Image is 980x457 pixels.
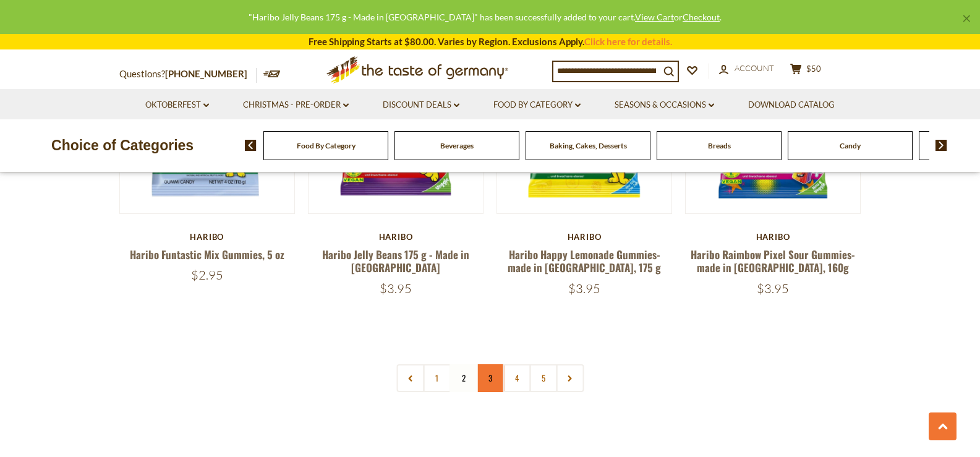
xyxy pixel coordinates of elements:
a: Download Catalog [748,98,835,112]
a: 3 [476,364,504,392]
a: [PHONE_NUMBER] [165,68,247,79]
a: Haribo Happy Lemonade Gummies- made in [GEOGRAPHIC_DATA], 175 g [508,247,661,275]
span: $3.95 [380,281,412,296]
a: 5 [529,364,557,392]
a: Discount Deals [383,98,459,112]
a: View Cart [635,12,674,22]
a: Food By Category [493,98,581,112]
a: × [963,15,970,22]
a: Haribo Raimbow Pixel Sour Gummies- made in [GEOGRAPHIC_DATA], 160g [691,247,855,275]
a: Click here for details. [584,36,672,47]
a: Seasons & Occasions [615,98,714,112]
div: Haribo [685,232,861,242]
a: Food By Category [297,141,356,150]
div: Haribo [308,232,484,242]
a: Checkout [683,12,720,22]
a: 4 [503,364,530,392]
a: Beverages [440,141,474,150]
div: Haribo [119,232,296,242]
p: Questions? [119,66,257,82]
a: Account [719,62,774,75]
div: Haribo [496,232,673,242]
span: $3.95 [757,281,789,296]
span: $50 [806,64,821,74]
button: $50 [787,63,824,79]
a: Haribo Jelly Beans 175 g - Made in [GEOGRAPHIC_DATA] [322,247,469,275]
span: $2.95 [191,267,223,283]
a: Christmas - PRE-ORDER [243,98,349,112]
a: Haribo Funtastic Mix Gummies, 5 oz [130,247,284,262]
img: previous arrow [245,140,257,151]
a: Candy [840,141,861,150]
span: Account [735,63,774,73]
a: Oktoberfest [145,98,209,112]
img: next arrow [935,140,947,151]
span: $3.95 [568,281,600,296]
a: Breads [708,141,731,150]
a: 1 [423,364,451,392]
div: "Haribo Jelly Beans 175 g - Made in [GEOGRAPHIC_DATA]" has been successfully added to your cart. ... [10,10,960,24]
a: Baking, Cakes, Desserts [550,141,627,150]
